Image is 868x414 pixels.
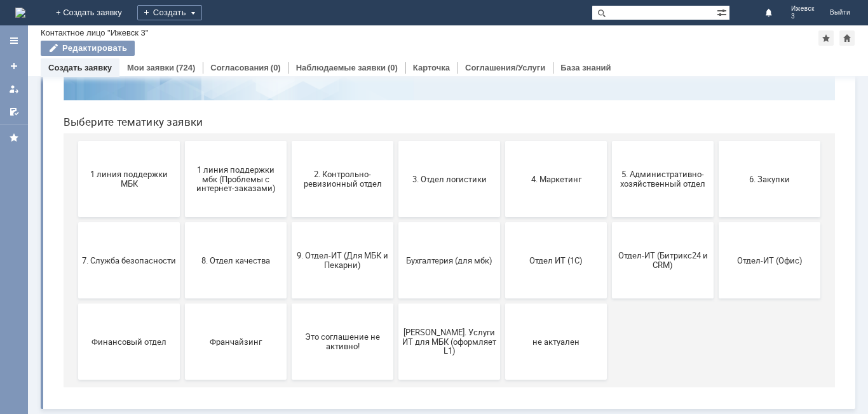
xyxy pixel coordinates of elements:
[452,234,553,310] button: Отдел ИТ (1С)
[29,267,123,276] span: 7. Служба безопасности
[4,79,24,99] a: Мои заявки
[456,267,550,276] span: Отдел ИТ (1С)
[135,176,229,204] span: 1 линия поддержки мбк (Проблемы с интернет-заказами)
[25,152,126,229] button: 1 линия поддержки МБК
[242,181,336,200] span: 2. Контрольно-ревизионный отдел
[242,344,336,363] span: Это соглашение не активно!
[452,315,553,391] button: не актуален
[4,102,24,122] a: Мои согласования
[238,234,340,310] button: 9. Отдел-ИТ (Для МБК и Пекарни)
[137,5,202,20] div: Создать
[456,348,550,357] span: не актуален
[839,30,855,46] div: Сделать домашней страницей
[345,234,447,310] button: Бухгалтерия (для мбк)
[15,8,25,18] img: logo
[135,267,229,276] span: 8. Отдел качества
[791,5,815,13] span: Ижевск
[296,63,386,72] a: Наблюдаемые заявки
[132,315,233,391] button: Франчайзинг
[29,348,123,357] span: Финансовый отдел
[41,28,148,37] div: Контактное лицо "Ижевск 3"
[388,63,398,72] div: (0)
[10,127,782,140] header: Выберите тематику заявки
[665,152,767,229] button: 6. Закупки
[238,152,340,229] button: 2. Контрольно-ревизионный отдел
[413,63,450,72] a: Карточка
[818,30,834,46] div: Добавить в избранное
[238,315,340,391] button: Это соглашение не активно!
[25,234,126,310] button: 7. Служба безопасности
[29,181,123,200] span: 1 линия поддержки МБК
[345,152,447,229] button: 3. Отдел логистики
[242,262,336,281] span: 9. Отдел-ИТ (Для МБК и Пекарни)
[132,152,233,229] button: 1 линия поддержки мбк (Проблемы с интернет-заказами)
[452,152,553,229] button: 4. Маркетинг
[349,267,443,276] span: Бухгалтерия (для мбк)
[269,31,523,44] label: Воспользуйтесь поиском
[349,338,443,367] span: [PERSON_NAME]. Услуги ИТ для МБК (оформляет L1)
[562,181,656,200] span: 5. Административно-хозяйственный отдел
[269,57,523,80] input: Например, почта или справка
[456,185,550,195] span: 4. Маркетинг
[48,63,112,72] a: Создать заявку
[559,152,660,229] button: 5. Административно-хозяйственный отдел
[669,267,763,276] span: Отдел-ИТ (Офис)
[562,262,656,281] span: Отдел-ИТ (Битрикс24 и CRM)
[717,6,729,18] span: Расширенный поиск
[669,185,763,195] span: 6. Закупки
[135,348,229,357] span: Франчайзинг
[25,315,126,391] button: Финансовый отдел
[15,8,25,18] a: Перейти на домашнюю страницу
[127,63,174,72] a: Мои заявки
[271,63,281,72] div: (0)
[665,234,767,310] button: Отдел-ИТ (Офис)
[559,234,660,310] button: Отдел-ИТ (Битрикс24 и CRM)
[4,56,24,76] a: Создать заявку
[349,185,443,195] span: 3. Отдел логистики
[791,13,815,20] span: 3
[465,63,545,72] a: Соглашения/Услуги
[345,315,447,391] button: [PERSON_NAME]. Услуги ИТ для МБК (оформляет L1)
[560,63,611,72] a: База знаний
[210,63,269,72] a: Согласования
[176,63,195,72] div: (724)
[132,234,233,310] button: 8. Отдел качества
